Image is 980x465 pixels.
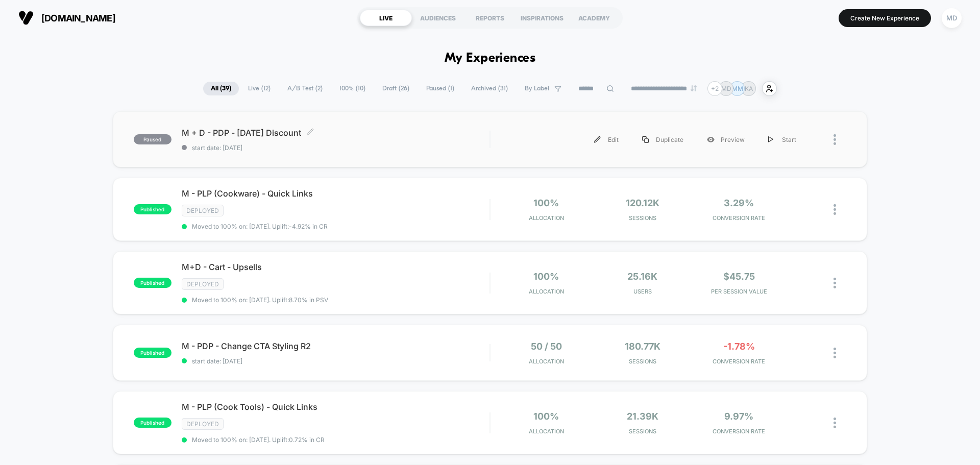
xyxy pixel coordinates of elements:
[182,205,224,216] span: Deployed
[597,428,689,435] span: Sessions
[691,85,697,91] img: end
[529,214,564,222] span: Allocation
[745,85,753,92] p: KA
[182,341,489,351] span: M - PDP - Change CTA Styling R2
[182,278,224,290] span: Deployed
[627,271,657,282] span: 25.16k
[182,188,489,199] span: M - PLP (Cookware) - Quick Links
[445,51,536,66] h1: My Experiences
[533,411,559,422] span: 100%
[693,288,785,295] span: PER SESSION VALUE
[594,136,601,143] img: menu
[240,82,278,95] span: Live ( 12 )
[724,198,754,208] span: 3.29%
[597,288,689,295] span: Users
[182,418,224,430] span: Deployed
[192,436,325,444] span: Moved to 100% on: [DATE] . Uplift: 0.72% in CR
[721,85,731,92] p: MD
[834,418,836,428] img: close
[419,82,462,95] span: Paused ( 1 )
[597,358,689,365] span: Sessions
[332,82,373,95] span: 100% ( 10 )
[642,136,649,143] img: menu
[182,357,489,365] span: start date: [DATE]
[834,278,836,288] img: close
[15,10,118,26] button: [DOMAIN_NAME]
[724,411,753,422] span: 9.97%
[533,198,559,208] span: 100%
[626,198,659,208] span: 120.12k
[412,10,464,26] div: AUDIENCES
[723,271,755,282] span: $45.75
[834,348,836,358] img: close
[463,82,516,95] span: Archived ( 31 )
[723,341,755,352] span: -1.78%
[531,341,562,352] span: 50 / 50
[134,278,171,288] span: published
[134,348,171,358] span: published
[182,144,489,152] span: start date: [DATE]
[525,85,549,92] span: By Label
[756,128,808,151] div: Start
[360,10,412,26] div: LIVE
[134,134,171,144] span: paused
[375,82,417,95] span: Draft ( 26 )
[834,204,836,215] img: close
[582,128,630,151] div: Edit
[516,10,568,26] div: INSPIRATIONS
[693,428,785,435] span: CONVERSION RATE
[192,223,328,230] span: Moved to 100% on: [DATE] . Uplift: -4.92% in CR
[839,9,931,27] button: Create New Experience
[192,296,328,304] span: Moved to 100% on: [DATE] . Uplift: 8.70% in PSV
[18,10,34,26] img: Visually logo
[568,10,620,26] div: ACADEMY
[464,10,516,26] div: REPORTS
[834,134,836,145] img: close
[280,82,330,95] span: A/B Test ( 2 )
[134,204,171,214] span: published
[182,128,489,138] span: M + D - PDP - [DATE] Discount
[533,271,559,282] span: 100%
[695,128,756,151] div: Preview
[942,8,962,28] div: MD
[41,13,115,23] span: [DOMAIN_NAME]
[693,358,785,365] span: CONVERSION RATE
[529,428,564,435] span: Allocation
[182,262,489,272] span: M+D - Cart - Upsells
[182,402,489,412] span: M - PLP (Cook Tools) - Quick Links
[939,8,965,29] button: MD
[693,214,785,222] span: CONVERSION RATE
[134,418,171,428] span: published
[630,128,695,151] div: Duplicate
[627,411,658,422] span: 21.39k
[625,341,660,352] span: 180.77k
[203,82,239,95] span: All ( 39 )
[768,136,773,143] img: menu
[707,81,722,96] div: + 2
[597,214,689,222] span: Sessions
[529,358,564,365] span: Allocation
[732,85,743,92] p: MM
[529,288,564,295] span: Allocation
